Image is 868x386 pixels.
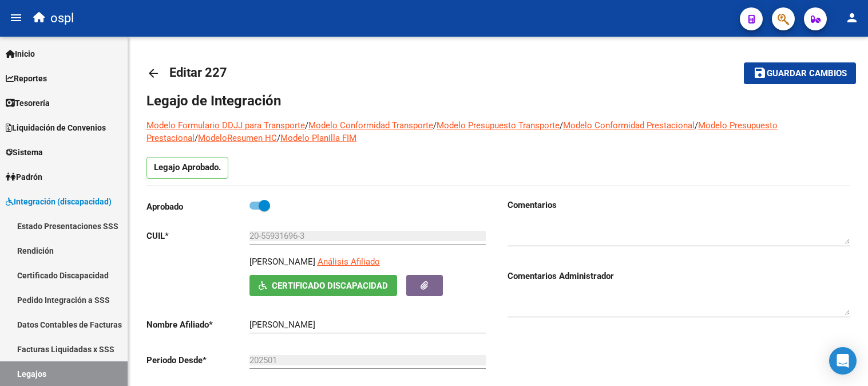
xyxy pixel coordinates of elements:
[829,347,857,375] div: Open Intercom Messenger
[767,69,847,79] span: Guardar cambios
[50,6,74,31] span: ospl
[845,11,859,25] mat-icon: person
[437,120,560,131] a: Modelo Presupuesto Transporte
[198,133,277,143] a: ModeloResumen HC
[146,157,228,179] p: Legajo Aprobado.
[744,62,856,84] button: Guardar cambios
[249,255,315,268] p: [PERSON_NAME]
[9,11,23,25] mat-icon: menu
[146,92,850,110] h1: Legajo de Integración
[6,72,47,85] span: Reportes
[169,65,227,80] span: Editar 227
[6,146,43,159] span: Sistema
[6,48,35,60] span: Inicio
[508,199,850,211] h3: Comentarios
[308,120,433,131] a: Modelo Conformidad Transporte
[146,120,305,131] a: Modelo Formulario DDJJ para Transporte
[272,281,388,291] span: Certificado Discapacidad
[146,354,249,367] p: Periodo Desde
[146,66,160,80] mat-icon: arrow_back
[6,195,112,208] span: Integración (discapacidad)
[508,270,850,282] h3: Comentarios Administrador
[280,133,356,143] a: Modelo Planilla FIM
[6,97,50,109] span: Tesorería
[146,230,249,242] p: CUIL
[249,275,397,296] button: Certificado Discapacidad
[146,318,249,331] p: Nombre Afiliado
[563,120,695,131] a: Modelo Conformidad Prestacional
[753,66,767,80] mat-icon: save
[146,200,249,213] p: Aprobado
[6,171,42,183] span: Padrón
[6,121,106,134] span: Liquidación de Convenios
[318,257,380,267] span: Análisis Afiliado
